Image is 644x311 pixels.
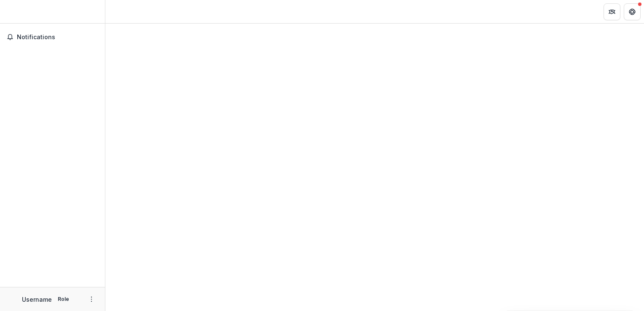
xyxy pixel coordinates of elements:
[55,295,72,303] p: Role
[604,3,620,20] button: Partners
[86,294,97,304] button: More
[3,30,102,44] button: Notifications
[22,295,52,304] p: Username
[624,3,641,20] button: Get Help
[17,34,98,41] span: Notifications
